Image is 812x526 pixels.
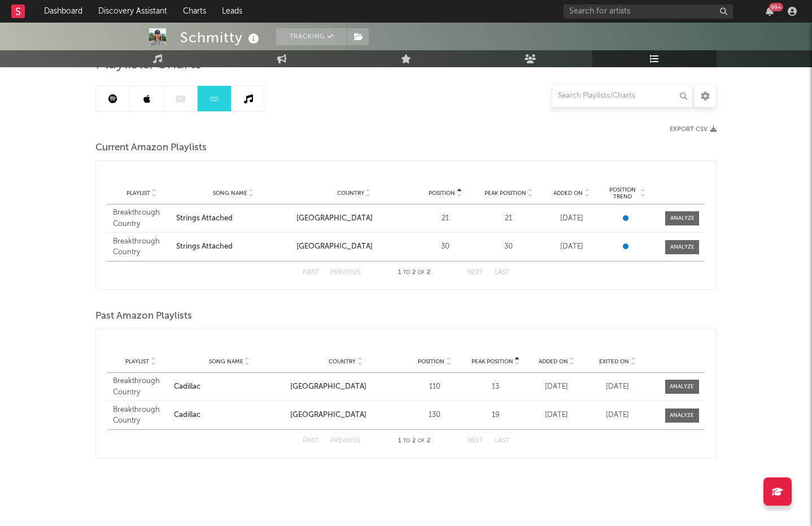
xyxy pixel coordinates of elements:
[407,381,462,393] div: 110
[606,186,639,200] span: Position Trend
[480,213,538,224] div: 21
[276,28,347,45] button: Tracking
[180,28,262,47] div: Schmitty
[468,269,483,276] button: Next
[95,141,207,155] span: Current Amazon Playlists
[472,358,513,365] span: Peak Position
[403,270,410,275] span: to
[552,85,693,107] input: Search Playlists/Charts
[113,236,171,258] a: Breakthrough Country
[383,434,445,448] div: 1 2 2
[174,410,285,421] a: Cadillac
[95,310,192,323] span: Past Amazon Playlists
[113,405,168,427] a: Breakthrough Country
[553,190,583,197] span: Added On
[529,381,584,393] div: [DATE]
[329,358,356,365] span: Country
[670,126,717,133] button: Export CSV
[495,438,509,444] button: Last
[495,269,509,276] button: Last
[296,241,411,253] div: [GEOGRAPHIC_DATA]
[213,190,247,197] span: Song Name
[174,381,285,393] a: Cadillac
[564,5,733,19] input: Search for artists
[113,376,168,398] a: Breakthrough Country
[95,58,202,71] span: Playlists/Charts
[303,438,319,444] button: First
[303,269,319,276] button: First
[543,241,600,253] div: [DATE]
[766,7,774,16] button: 99+
[417,241,474,253] div: 30
[484,190,526,197] span: Peak Position
[176,241,291,253] a: Strings Attached
[383,266,445,280] div: 1 2 2
[330,438,360,444] button: Previous
[407,410,462,421] div: 130
[468,438,483,444] button: Next
[418,358,444,365] span: Position
[480,241,538,253] div: 30
[176,213,291,224] a: Strings Attached
[296,213,411,224] div: [GEOGRAPHIC_DATA]
[403,438,410,444] span: to
[290,381,401,393] div: [GEOGRAPHIC_DATA]
[113,207,171,229] a: Breakthrough Country
[543,213,600,224] div: [DATE]
[330,269,360,276] button: Previous
[417,213,474,224] div: 21
[337,190,364,197] span: Country
[209,358,243,365] span: Song Name
[418,438,425,444] span: of
[590,410,645,421] div: [DATE]
[126,190,150,197] span: Playlist
[539,358,568,365] span: Added On
[429,190,455,197] span: Position
[418,270,425,275] span: of
[769,3,783,11] div: 99 +
[468,410,523,421] div: 19
[290,410,401,421] div: [GEOGRAPHIC_DATA]
[599,358,629,365] span: Exited On
[590,381,645,393] div: [DATE]
[529,410,584,421] div: [DATE]
[125,358,149,365] span: Playlist
[468,381,523,393] div: 13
